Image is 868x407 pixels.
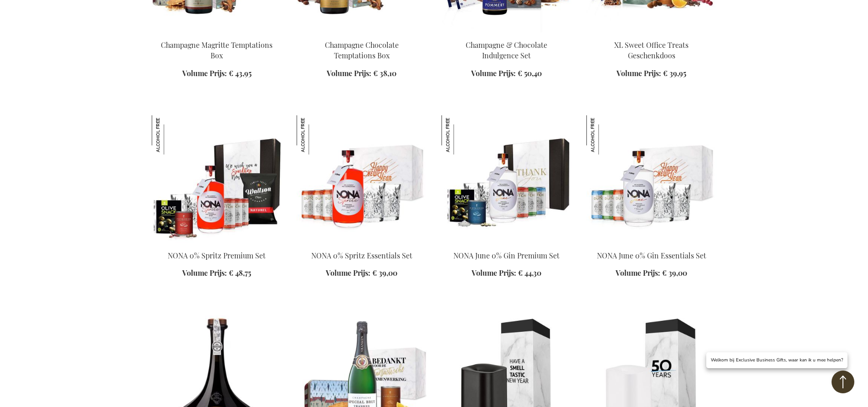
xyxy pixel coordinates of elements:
[161,40,272,60] a: Champagne Magritte Temptations Box
[152,115,282,243] img: NONA 0% Spritz Premium Set
[586,239,717,248] a: NONA June 0% Gin Essentials Set NONA June 0% Gin Essentials Set
[472,268,541,278] a: Volume Prijs: € 44,30
[616,68,661,78] span: Volume Prijs:
[327,68,371,78] span: Volume Prijs:
[442,29,572,37] a: Champagne & Chocolate Indulgence Set
[182,268,251,278] a: Volume Prijs: € 48,75
[326,268,397,278] a: Volume Prijs: € 39,00
[586,115,717,243] img: NONA June 0% Gin Essentials Set
[453,251,560,260] a: NONA June 0% Gin Premium Set
[442,115,572,243] img: NONA June 0% Gin Premium Set
[471,68,542,79] a: Volume Prijs: € 50,40
[466,40,547,60] a: Champagne & Chocolate Indulgence Set
[597,251,706,260] a: NONA June 0% Gin Essentials Set
[586,115,626,155] img: NONA June 0% Gin Essentials Set
[518,268,541,278] span: € 44,30
[442,115,481,155] img: NONA June 0% Gin Premium Set
[614,40,688,60] a: XL Sweet Office Treats Geschenkdoos
[663,68,686,78] span: € 39,95
[662,268,687,278] span: € 39,00
[152,115,191,155] img: NONA 0% Spritz Premium Set
[616,268,687,278] a: Volume Prijs: € 39,00
[182,68,227,78] span: Volume Prijs:
[152,29,282,37] a: Champagne Margritte Temptations Box
[471,68,516,78] span: Volume Prijs:
[616,268,660,278] span: Volume Prijs:
[297,239,427,248] a: NONA 0% Apérol Spritz Essentials Set NONA 0% Spritz Essentials Set
[182,268,227,278] span: Volume Prijs:
[168,251,266,260] a: NONA 0% Spritz Premium Set
[297,29,427,37] a: Champagne Chocolate Temptations Box
[297,115,336,155] img: NONA 0% Spritz Essentials Set
[372,268,397,278] span: € 39,00
[442,239,572,248] a: NONA June 0% Gin Premium Set NONA June 0% Gin Premium Set
[152,239,282,248] a: NONA 0% Spritz Premium Set NONA 0% Spritz Premium Set
[325,40,399,60] a: Champagne Chocolate Temptations Box
[472,268,516,278] span: Volume Prijs:
[586,29,717,37] a: XL Sweet Office Treats Gift Box
[373,68,396,78] span: € 38,10
[297,115,427,243] img: NONA 0% Apérol Spritz Essentials Set
[327,68,396,79] a: Volume Prijs: € 38,10
[326,268,370,278] span: Volume Prijs:
[229,68,252,78] span: € 43,95
[616,68,686,79] a: Volume Prijs: € 39,95
[182,68,252,79] a: Volume Prijs: € 43,95
[311,251,412,260] a: NONA 0% Spritz Essentials Set
[518,68,542,78] span: € 50,40
[229,268,251,278] span: € 48,75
